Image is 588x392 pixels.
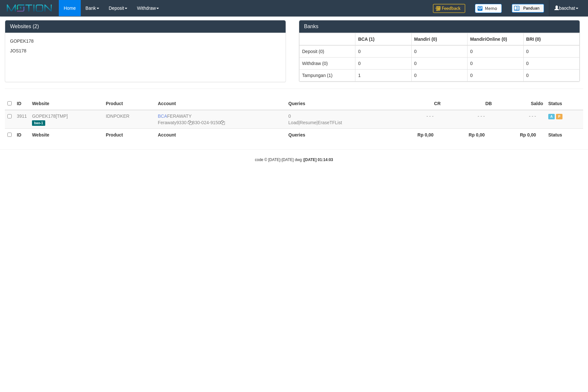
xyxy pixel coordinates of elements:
[10,48,281,54] p: JOS178
[289,114,291,119] span: 0
[546,128,583,141] th: Status
[103,128,155,141] th: Product
[32,120,45,126] span: bao-1
[523,69,579,81] td: 0
[299,120,316,125] a: Resume
[14,97,29,110] th: ID
[158,120,186,125] a: Ferawaty9330
[318,120,342,125] a: EraseTFList
[286,97,392,110] th: Queries
[304,24,575,29] h3: Banks
[467,45,523,58] td: 0
[411,45,467,58] td: 0
[494,128,546,141] th: Rp 0,00
[523,33,579,45] th: Group: activate to sort column ascending
[10,38,281,44] p: GOPEK178
[155,97,286,110] th: Account
[443,110,495,129] td: - - -
[32,114,56,119] a: GOPEK178
[158,114,167,119] span: BCA
[523,45,579,58] td: 0
[299,69,355,81] td: Tampungan (1)
[299,57,355,69] td: Withdraw (0)
[286,128,392,141] th: Queries
[10,24,281,29] h3: Websites (2)
[411,33,467,45] th: Group: activate to sort column ascending
[299,33,355,45] th: Group: activate to sort column ascending
[14,128,29,141] th: ID
[355,69,411,81] td: 1
[548,114,555,119] span: Active
[29,97,103,110] th: Website
[355,57,411,69] td: 0
[467,33,523,45] th: Group: activate to sort column ascending
[411,57,467,69] td: 0
[304,158,333,162] strong: [DATE] 01:14:03
[494,97,546,110] th: Saldo
[29,110,103,129] td: [TMP]
[188,120,192,125] a: Copy Ferawaty9330 to clipboard
[433,4,465,13] img: Feedback.jpg
[556,114,562,119] span: Paused
[29,128,103,141] th: Website
[355,45,411,58] td: 0
[103,110,155,129] td: IDNPOKER
[103,97,155,110] th: Product
[546,97,583,110] th: Status
[467,69,523,81] td: 0
[392,128,443,141] th: Rp 0,00
[467,57,523,69] td: 0
[355,33,411,45] th: Group: activate to sort column ascending
[512,4,544,13] img: panduan.png
[411,69,467,81] td: 0
[443,97,495,110] th: DB
[299,45,355,58] td: Deposit (0)
[155,128,286,141] th: Account
[220,120,225,125] a: Copy 8300249150 to clipboard
[392,110,443,129] td: - - -
[14,110,29,129] td: 3911
[392,97,443,110] th: CR
[494,110,546,129] td: - - -
[289,114,342,125] span: | |
[523,57,579,69] td: 0
[5,3,54,13] img: MOTION_logo.png
[475,4,502,13] img: Button%20Memo.svg
[155,110,286,129] td: FERAWATY 830-024-9150
[443,128,495,141] th: Rp 0,00
[289,120,299,125] a: Load
[255,158,333,162] small: code © [DATE]-[DATE] dwg |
